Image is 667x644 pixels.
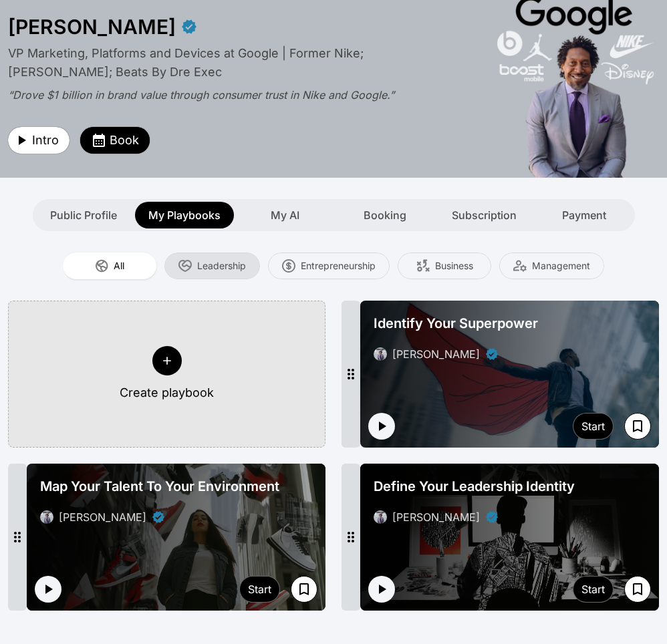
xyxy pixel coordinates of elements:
[499,253,604,279] button: Management
[532,259,590,273] span: Management
[8,15,176,39] div: [PERSON_NAME]
[148,207,221,223] span: My Playbooks
[32,131,59,150] span: Intro
[452,207,517,223] span: Subscription
[135,202,234,228] button: My Playbooks
[435,259,473,273] span: Business
[197,259,246,273] span: Leadership
[581,418,605,434] div: Start
[152,510,165,524] div: Verified partner - Daryl Butler
[368,413,395,440] button: Play intro
[268,253,390,279] button: Entrepreneurship
[164,253,260,279] button: Leadership
[271,207,299,223] span: My AI
[436,202,533,228] button: Subscription
[80,127,150,154] button: Book
[120,383,214,402] div: Create playbook
[392,509,480,525] div: [PERSON_NAME]
[374,477,575,496] span: Define Your Leadership Identity
[624,576,651,603] button: Save
[110,131,139,150] span: Book
[398,253,491,279] button: Business
[248,581,271,597] div: Start
[8,127,70,154] button: Intro
[562,207,606,223] span: Payment
[374,347,387,361] img: avatar of Daryl Butler
[513,259,527,273] img: Management
[291,576,317,603] button: Save
[485,510,499,524] div: Verified partner - Daryl Butler
[368,576,395,603] button: Play intro
[181,19,197,35] div: Verified partner - Daryl Butler
[114,259,124,273] span: All
[364,207,406,223] span: Booking
[8,301,325,448] button: Create playbook
[374,510,387,524] img: avatar of Daryl Butler
[8,87,465,103] div: “Drove $1 billion in brand value through consumer trust in Nike and Google.”
[40,477,279,496] span: Map Your Talent To Your Environment
[624,413,651,440] button: Save
[35,202,132,228] button: Public Profile
[573,576,614,603] button: Start
[573,413,614,440] button: Start
[337,202,433,228] button: Booking
[40,510,53,524] img: avatar of Daryl Butler
[63,253,156,279] button: All
[581,581,605,597] div: Start
[282,259,295,273] img: Entrepreneurship
[239,576,280,603] button: Start
[35,576,61,603] button: Play intro
[178,259,192,273] img: Leadership
[485,347,499,361] div: Verified partner - Daryl Butler
[536,202,632,228] button: Payment
[50,207,117,223] span: Public Profile
[301,259,376,273] span: Entrepreneurship
[8,44,465,82] div: VP Marketing, Platforms and Devices at Google | Former Nike; [PERSON_NAME]; Beats By Dre Exec
[59,509,146,525] div: [PERSON_NAME]
[374,314,538,333] span: Identify Your Superpower
[416,259,430,273] img: Business
[237,202,333,228] button: My AI
[392,346,480,362] div: [PERSON_NAME]
[95,259,108,273] img: All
